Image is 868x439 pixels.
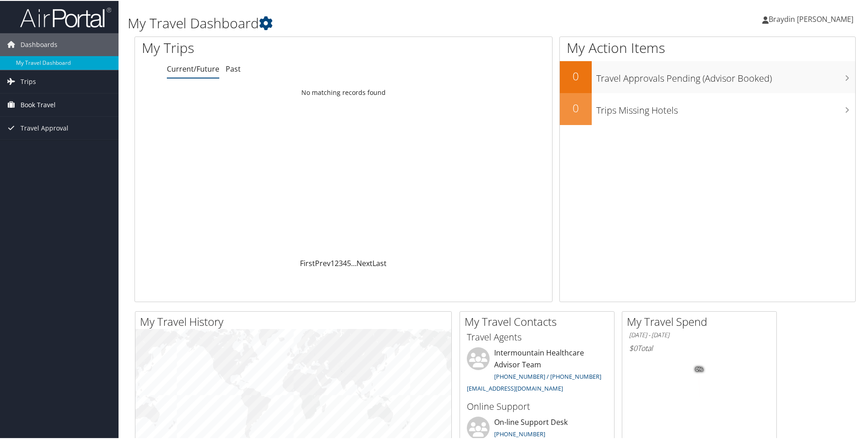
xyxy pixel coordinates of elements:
[21,69,36,92] span: Trips
[696,366,703,371] tspan: 0%
[560,92,855,124] a: 0Trips Missing Hotels
[351,257,356,267] span: …
[335,257,339,267] a: 2
[560,99,592,115] h2: 0
[560,37,855,57] h1: My Action Items
[372,257,387,267] a: Last
[226,63,241,73] a: Past
[356,257,372,267] a: Next
[462,346,612,395] li: Intermountain Healthcare Advisor Team
[300,257,315,267] a: First
[596,67,855,84] h3: Travel Approvals Pending (Advisor Booked)
[21,32,57,55] span: Dashboards
[142,37,372,57] h1: My Trips
[20,6,111,27] img: airportal-logo.png
[21,116,68,139] span: Travel Approval
[560,60,855,92] a: 0Travel Approvals Pending (Advisor Booked)
[467,399,607,412] h3: Online Support
[465,313,614,329] h2: My Travel Contacts
[629,342,770,352] h6: Total
[339,257,343,267] a: 3
[21,93,56,115] span: Book Travel
[167,63,219,73] a: Current/Future
[128,13,618,32] h1: My Travel Dashboard
[140,313,451,329] h2: My Travel History
[629,342,637,352] span: $0
[494,429,545,437] a: [PHONE_NUMBER]
[331,257,335,267] a: 1
[494,371,601,380] a: [PHONE_NUMBER] / [PHONE_NUMBER]
[769,13,853,23] span: Braydin [PERSON_NAME]
[343,257,347,267] a: 4
[135,84,552,100] td: No matching records found
[467,383,563,392] a: [EMAIL_ADDRESS][DOMAIN_NAME]
[560,68,592,83] h2: 0
[627,313,776,329] h2: My Travel Spend
[629,330,770,339] h6: [DATE] - [DATE]
[467,330,607,343] h3: Travel Agents
[596,99,855,116] h3: Trips Missing Hotels
[347,257,351,267] a: 5
[762,5,863,32] a: Braydin [PERSON_NAME]
[315,257,331,267] a: Prev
